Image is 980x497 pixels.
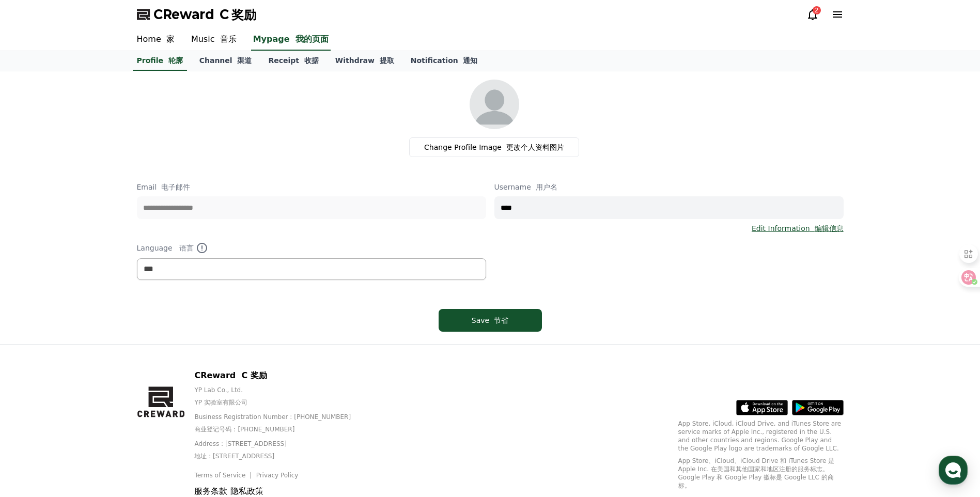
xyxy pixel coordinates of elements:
a: Profile 轮廓 [133,51,187,71]
p: Address : [STREET_ADDRESS] [194,440,367,464]
a: Notification 通知 [402,51,486,71]
font: 编辑信息 [815,224,844,232]
p: App Store, iCloud, iCloud Drive, and iTunes Store are service marks of Apple Inc., registered in ... [678,420,844,494]
p: Language [137,242,486,254]
font: 商业登记号码：[PHONE_NUMBER] [194,426,294,433]
font: 节省 [494,316,508,324]
a: CReward C 奖励 [137,6,256,23]
a: Privacy Policy [256,472,299,479]
a: Settings [133,328,198,353]
a: Terms of Service [194,472,253,479]
a: Withdraw 提取 [327,51,402,71]
font: 语言 [179,244,194,252]
a: Home 家 [129,29,183,51]
a: Receipt 收据 [260,51,326,71]
span: Messages [86,344,116,352]
p: CReward [194,369,367,382]
font: 我的页面 [295,34,329,44]
img: profile_image [470,80,519,129]
a: Home [3,328,68,353]
font: 更改个人资料图片 [506,143,564,151]
font: C 奖励 [220,7,256,22]
a: Music 音乐 [183,29,245,51]
font: C 奖励 [241,370,267,380]
a: Messages [68,328,133,353]
font: 渠道 [237,56,252,65]
button: Save 节省 [439,309,542,332]
div: Save [459,315,521,325]
p: Business Registration Number : [PHONE_NUMBER] [194,413,367,438]
a: Channel 渠道 [191,51,260,71]
div: 2 [813,6,821,14]
a: Mypage 我的页面 [251,29,331,51]
font: 服务条款 隐私政策 [194,486,263,496]
p: Email [137,182,486,192]
font: 提取 [380,56,394,65]
p: YP Lab Co., Ltd. [194,386,367,411]
font: YP 实验室有限公司 [194,399,247,406]
a: Edit Information 编辑信息 [752,223,844,234]
span: Settings [153,343,178,351]
font: 通知 [463,56,477,65]
label: Change Profile Image [409,137,579,157]
span: Home [26,343,44,351]
a: 2 [806,8,819,21]
font: 地址 : [STREET_ADDRESS] [194,453,274,460]
font: 家 [166,34,175,44]
font: 音乐 [220,34,237,44]
font: 收据 [304,56,319,65]
font: App Store、iCloud、iCloud Drive 和 iTunes Store 是 Apple Inc. 在美国和其他国家和地区注册的服务标志。Google Play 和 Google... [678,457,835,489]
font: 电子邮件 [161,183,190,191]
p: Username [494,182,844,192]
font: 用户名 [536,183,557,191]
font: 轮廓 [168,56,183,65]
span: CReward [153,6,256,23]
